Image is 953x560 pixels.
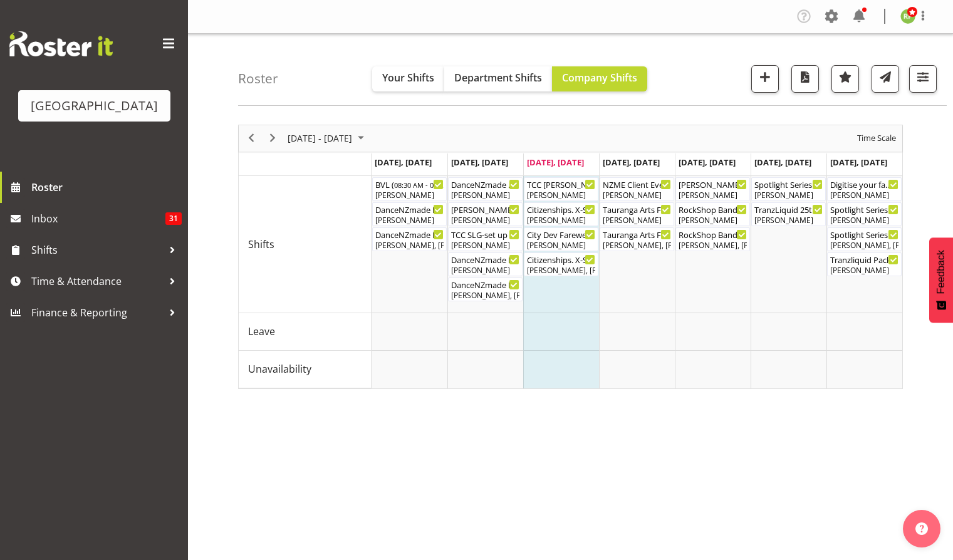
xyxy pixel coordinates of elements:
[372,66,444,91] button: Your Shifts
[248,324,275,339] span: Leave
[679,215,747,226] div: [PERSON_NAME]
[451,215,519,226] div: [PERSON_NAME]
[603,240,671,251] div: [PERSON_NAME], [PERSON_NAME], [PERSON_NAME], [PERSON_NAME], [PERSON_NAME], [PERSON_NAME]
[451,290,519,301] div: [PERSON_NAME], [PERSON_NAME], [PERSON_NAME], [PERSON_NAME], [PERSON_NAME], [PERSON_NAME]
[451,178,519,190] div: DanceNZmade Minder Shift ( )
[524,252,598,276] div: Shifts"s event - Citizenships. X-Space Begin From Wednesday, August 13, 2025 at 2:00:00 PM GMT+12...
[283,125,372,152] div: August 11 - 17, 2025
[830,178,898,190] div: Digitise your family photographs - workshop ( )
[375,215,444,226] div: [PERSON_NAME]
[451,203,519,215] div: [PERSON_NAME] Real Estate ( )
[451,228,519,241] div: TCC SLG-set up for [DATE] (anytime). Same person ( )
[679,178,747,190] div: [PERSON_NAME] Annual Awards Cargo Shed ( )
[600,202,674,226] div: Shifts"s event - Tauranga Arts Festival Launch FOHM Shift Begin From Thursday, August 14, 2025 at...
[830,215,898,226] div: [PERSON_NAME]
[754,178,823,190] div: Spotlight Series by Create the Bay Minder Shift ( )
[679,157,736,168] span: [DATE], [DATE]
[900,9,915,24] img: richard-freeman9074.jpg
[31,96,158,115] div: [GEOGRAPHIC_DATA]
[31,303,163,322] span: Finance & Reporting
[31,209,165,228] span: Inbox
[394,180,459,190] span: 08:30 AM - 03:30 PM
[603,228,671,241] div: Tauranga Arts Festival Launch ( )
[872,65,899,93] button: Send a list of all shifts for the selected filtered period to all rostered employees.
[239,313,372,351] td: Leave resource
[751,177,826,201] div: Shifts"s event - Spotlight Series by Create the Bay Minder Shift Begin From Saturday, August 16, ...
[372,176,902,388] table: Timeline Week of August 13, 2025
[375,178,444,190] div: BVL ( )
[239,176,372,313] td: Shifts resource
[600,227,674,251] div: Shifts"s event - Tauranga Arts Festival Launch Begin From Thursday, August 14, 2025 at 3:45:00 PM...
[286,130,370,146] button: August 2025
[603,157,660,168] span: [DATE], [DATE]
[754,157,811,168] span: [DATE], [DATE]
[448,277,523,301] div: Shifts"s event - DanceNZmade Interschool Comp 2025 Begin From Tuesday, August 12, 2025 at 5:00:00...
[375,228,444,241] div: DanceNZmade Interschool Comp 2025 ( )
[679,240,747,251] div: [PERSON_NAME], [PERSON_NAME], [PERSON_NAME], [PERSON_NAME], [PERSON_NAME], [PERSON_NAME], [PERSON...
[527,178,595,190] div: TCC [PERSON_NAME] ( )
[248,237,274,252] span: Shifts
[527,203,595,215] div: Citizenships. X-Space. FOHM ( )
[527,228,595,241] div: City Dev Farewell - Terrace Rooms ( )
[856,130,897,146] span: Time Scale
[679,203,747,215] div: RockShop Bandquest 2025 FOHM Shift ( )
[754,215,823,226] div: [PERSON_NAME]
[448,227,523,251] div: Shifts"s event - TCC SLG-set up for tomorrow (anytime). Same person Begin From Tuesday, August 12...
[451,190,519,201] div: [PERSON_NAME]
[382,71,434,85] span: Your Shifts
[827,252,902,276] div: Shifts"s event - Tranzliquid Pack out Cargo Shed Begin From Sunday, August 17, 2025 at 10:00:00 A...
[830,253,898,266] div: Tranzliquid Pack out Cargo Shed ( )
[372,177,447,201] div: Shifts"s event - BVL Begin From Monday, August 11, 2025 at 8:30:00 AM GMT+12:00 Ends At Monday, A...
[375,240,444,251] div: [PERSON_NAME], [PERSON_NAME], [PERSON_NAME], [PERSON_NAME], [PERSON_NAME], [PERSON_NAME]
[791,65,819,93] button: Download a PDF of the roster according to the set date range.
[286,130,353,146] span: [DATE] - [DATE]
[675,177,750,201] div: Shifts"s event - Ray White Annual Awards Cargo Shed Begin From Friday, August 15, 2025 at 3:30:00...
[751,65,779,93] button: Add a new shift
[754,203,823,215] div: TranzLiquid 25th birthday Cargo Shed ( )
[600,177,674,201] div: Shifts"s event - NZME Client Event Cargo Shed Begin From Thursday, August 14, 2025 at 11:45:00 AM...
[239,351,372,388] td: Unavailability resource
[372,202,447,226] div: Shifts"s event - DanceNZmade Interschool Comp 2025 FOHM Shift Begin From Monday, August 11, 2025 ...
[451,240,519,251] div: [PERSON_NAME]
[372,227,447,251] div: Shifts"s event - DanceNZmade Interschool Comp 2025 Begin From Monday, August 11, 2025 at 5:00:00 ...
[262,125,283,152] div: next period
[675,227,750,251] div: Shifts"s event - RockShop Bandquest 2025 Begin From Friday, August 15, 2025 at 5:30:00 PM GMT+12:...
[9,31,113,56] img: Rosterit website logo
[552,66,647,91] button: Company Shifts
[562,71,637,85] span: Company Shifts
[31,272,163,291] span: Time & Attendance
[524,227,598,251] div: Shifts"s event - City Dev Farewell - Terrace Rooms Begin From Wednesday, August 13, 2025 at 1:00:...
[238,71,278,86] h4: Roster
[31,178,182,197] span: Roster
[448,252,523,276] div: Shifts"s event - DanceNZmade Interschool Comp 2025 FOHM Shift Begin From Tuesday, August 12, 2025...
[264,130,281,146] button: Next
[675,202,750,226] div: Shifts"s event - RockShop Bandquest 2025 FOHM Shift Begin From Friday, August 15, 2025 at 4:45:00...
[827,202,902,226] div: Shifts"s event - Spotlight Series by Create the Bay (Troupes) FOHM Shift Begin From Sunday, Augus...
[444,66,552,91] button: Department Shifts
[243,130,260,146] button: Previous
[451,278,519,291] div: DanceNZmade Interschool Comp 2025 ( )
[527,253,595,266] div: Citizenships. X-Space ( )
[830,265,898,276] div: [PERSON_NAME]
[830,203,898,215] div: Spotlight Series by Create the Bay (Troupes) FOHM Shift ( )
[448,177,523,201] div: Shifts"s event - DanceNZmade Minder Shift Begin From Tuesday, August 12, 2025 at 8:00:00 AM GMT+1...
[375,190,444,201] div: [PERSON_NAME]
[375,203,444,215] div: DanceNZmade Interschool Comp 2025 FOHM Shift ( )
[524,177,598,201] div: Shifts"s event - TCC Donna Karl - SLG Begin From Wednesday, August 13, 2025 at 7:00:00 AM GMT+12:...
[603,190,671,201] div: [PERSON_NAME]
[929,237,953,323] button: Feedback - Show survey
[603,178,671,190] div: NZME Client Event Cargo Shed ( )
[830,228,898,241] div: Spotlight Series by Create the Bay (Troupes) ( )
[248,361,311,376] span: Unavailability
[679,228,747,241] div: RockShop Bandquest 2025 ( )
[451,265,519,276] div: [PERSON_NAME]
[451,253,519,266] div: DanceNZmade Interschool Comp 2025 FOHM Shift ( )
[527,215,595,226] div: [PERSON_NAME]
[827,177,902,201] div: Shifts"s event - Digitise your family photographs - workshop Begin From Sunday, August 17, 2025 a...
[831,65,859,93] button: Highlight an important date within the roster.
[830,157,887,168] span: [DATE], [DATE]
[451,157,508,168] span: [DATE], [DATE]
[527,240,595,251] div: [PERSON_NAME]
[603,215,671,226] div: [PERSON_NAME]
[830,190,898,201] div: [PERSON_NAME]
